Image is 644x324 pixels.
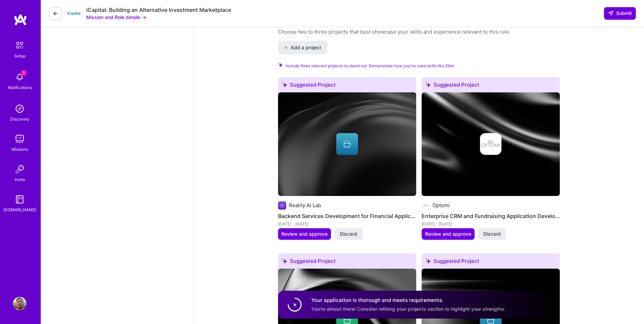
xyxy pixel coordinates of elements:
[433,202,450,209] div: Optomi
[425,231,471,237] span: Review and approve
[422,212,560,220] h4: Enterprise CRM and Fundraising Application Development
[67,7,81,20] img: Company Logo
[14,14,27,26] img: logo
[278,77,416,95] div: Suggested Project
[13,132,26,146] img: teamwork
[278,220,416,228] div: [DATE] - [DATE]
[311,306,505,312] span: You're almost there! Consider refining your projects section to highlight your strengths.
[10,115,30,123] div: Discovery
[21,70,26,76] span: 1
[422,228,475,240] button: Review and approve
[13,38,27,52] img: setup
[53,11,58,16] i: icon LeftArrowDark
[12,146,28,153] div: Missions
[3,206,36,213] div: [DOMAIN_NAME]
[334,228,363,240] button: Discard
[422,201,430,210] img: Company logo
[289,202,321,209] div: Reality AI Lab
[480,133,502,155] img: Company logo
[86,14,146,21] button: Mission and Role details →
[422,253,560,271] div: Suggested Project
[13,70,26,84] img: bell
[604,7,636,19] button: Submit
[278,212,416,220] h4: Backend Services Development for Financial Applications
[86,6,231,14] div: iCapital: Building an Alternative Investment Marketplace
[14,52,25,59] div: Setup
[278,62,283,67] i: Check
[608,11,613,16] i: icon SendLight
[281,231,328,237] span: Review and approve
[278,92,416,196] img: cover
[311,297,505,304] h4: Your application is thorough and meets requirements.
[422,77,560,95] div: Suggested Project
[278,41,327,54] button: Add a project
[604,7,636,19] div: null
[340,231,357,237] span: Discard
[286,62,455,69] span: Include three relevant projects to stand out. Demonstrate how you’ve used skills like Elixir.
[426,258,431,264] i: icon SuggestedTeams
[608,10,632,17] span: Submit
[13,193,26,206] img: guide book
[278,228,331,240] button: Review and approve
[284,46,288,50] i: icon PlusBlack
[13,162,26,176] img: Invite
[15,176,25,183] div: Invite
[422,92,560,196] img: cover
[422,220,560,228] div: [DATE] - [DATE]
[13,102,26,115] img: discovery
[278,253,416,271] div: Suggested Project
[11,297,28,310] a: User Avatar
[278,201,286,210] img: Company logo
[282,82,287,87] i: icon SuggestedTeams
[278,28,510,35] div: Choose two to three projects that best showcase your skills and experience relevant to this role.
[282,258,287,264] i: icon SuggestedTeams
[13,297,26,310] img: User Avatar
[478,228,506,240] button: Discard
[8,84,32,91] div: Notifications
[426,82,431,87] i: icon SuggestedTeams
[483,231,501,237] span: Discard
[284,44,321,51] span: Add a project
